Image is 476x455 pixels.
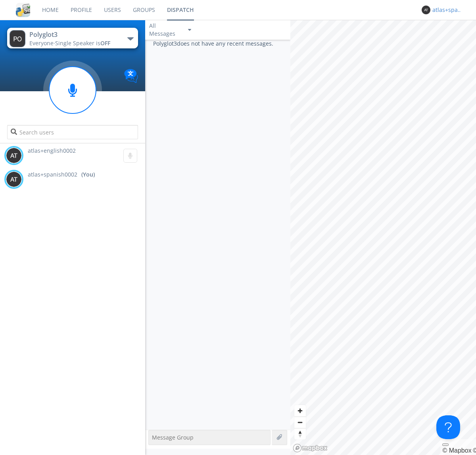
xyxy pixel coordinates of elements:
[294,428,306,440] span: Reset bearing to north
[436,415,460,439] iframe: Toggle Customer Support
[124,69,138,83] img: Translation enabled
[422,6,430,14] img: 373638.png
[6,171,22,187] img: 373638.png
[294,417,306,428] button: Zoom out
[100,39,110,47] span: OFF
[28,147,76,154] span: atlas+english0002
[432,6,462,14] div: atlas+spanish0002
[294,405,306,417] button: Zoom in
[7,28,138,48] button: Polyglot3Everyone·Single Speaker isOFF
[81,171,95,179] div: (You)
[29,39,119,47] div: Everyone ·
[6,148,22,163] img: 373638.png
[442,447,471,454] a: Mapbox
[188,29,191,31] img: caret-down-sm.svg
[294,428,306,440] button: Reset bearing to north
[145,40,290,430] div: Polyglot3 does not have any recent messages.
[55,39,110,47] span: Single Speaker is
[29,30,119,39] div: Polyglot3
[442,443,449,446] button: Toggle attribution
[10,30,25,47] img: 373638.png
[28,171,77,179] span: atlas+spanish0002
[7,125,138,139] input: Search users
[16,3,30,17] img: cddb5a64eb264b2086981ab96f4c1ba7
[149,22,181,38] div: All Messages
[293,443,328,453] a: Mapbox logo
